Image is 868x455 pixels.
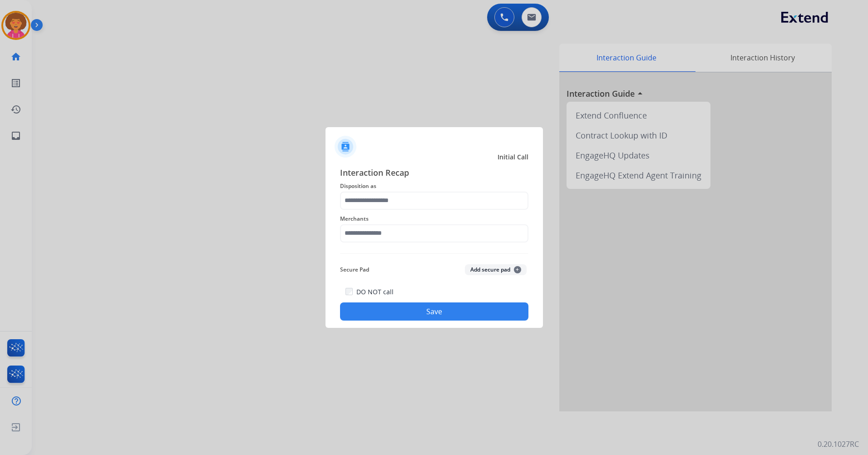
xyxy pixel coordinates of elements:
span: Initial Call [498,153,528,162]
img: contactIcon [335,136,356,158]
img: contact-recap-line.svg [340,253,528,254]
span: Secure Pad [340,264,369,275]
span: Merchants [340,213,528,224]
button: Save [340,302,528,321]
span: + [514,266,521,273]
label: DO NOT call [356,287,394,297]
p: 0.20.1027RC [818,439,859,450]
span: Interaction Recap [340,166,528,181]
button: Add secure pad+ [465,264,527,275]
span: Disposition as [340,181,528,192]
